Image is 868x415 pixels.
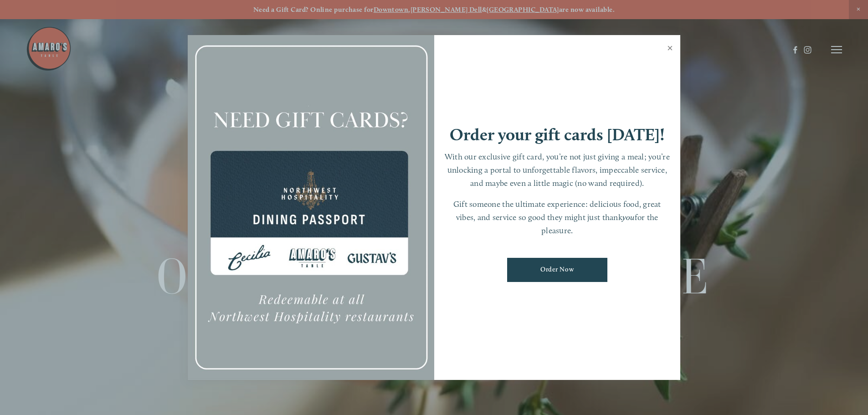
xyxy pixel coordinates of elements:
a: Close [661,36,679,62]
p: With our exclusive gift card, you’re not just giving a meal; you’re unlocking a portal to unforge... [443,150,672,190]
em: you [622,212,635,222]
h1: Order your gift cards [DATE]! [450,126,665,143]
a: Order Now [507,258,607,282]
p: Gift someone the ultimate experience: delicious food, great vibes, and service so good they might... [443,198,672,237]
